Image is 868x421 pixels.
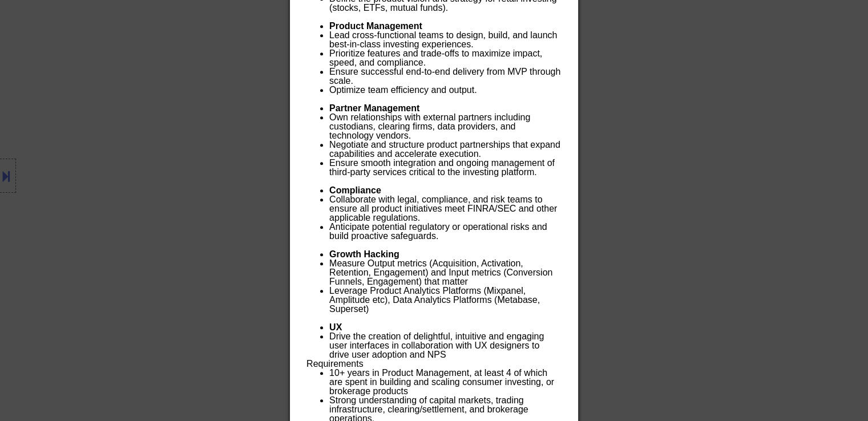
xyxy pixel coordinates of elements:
b: Growth Hacking [329,249,399,259]
li: Negotiate and structure product partnerships that expand capabilities and accelerate execution. [329,140,561,159]
li: Prioritize features and trade-offs to maximize impact, speed, and compliance. [329,49,561,67]
li: Ensure smooth integration and ongoing management of third-party services critical to the investin... [329,159,561,177]
li: Drive the creation of delightful, intuitive and engaging user interfaces in collaboration with UX... [329,332,561,359]
b: Compliance [329,185,381,195]
h3: Requirements [306,359,561,369]
li: 10+ years in Product Management, at least 4 of which are spent in building and scaling consumer i... [329,369,561,396]
b: UX [329,322,342,332]
li: Optimize team efficiency and output. [329,86,561,95]
li: Anticipate potential regulatory or operational risks and build proactive safeguards. [329,222,561,241]
b: Product Management [329,21,422,31]
li: Measure Output metrics (Acquisition, Activation, Retention, Engagement) and Input metrics (Conver... [329,259,561,286]
li: Leverage Product Analytics Platforms (Mixpanel, Amplitude etc), Data Analytics Platforms (Metabas... [329,286,561,314]
li: Ensure successful end-to-end delivery from MVP through scale. [329,67,561,86]
li: Collaborate with legal, compliance, and risk teams to ensure all product initiatives meet FINRA/S... [329,195,561,222]
li: Own relationships with external partners including custodians, clearing firms, data providers, an... [329,113,561,140]
li: Lead cross-functional teams to design, build, and launch best-in-class investing experiences. [329,31,561,49]
b: Partner Management [329,103,419,113]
